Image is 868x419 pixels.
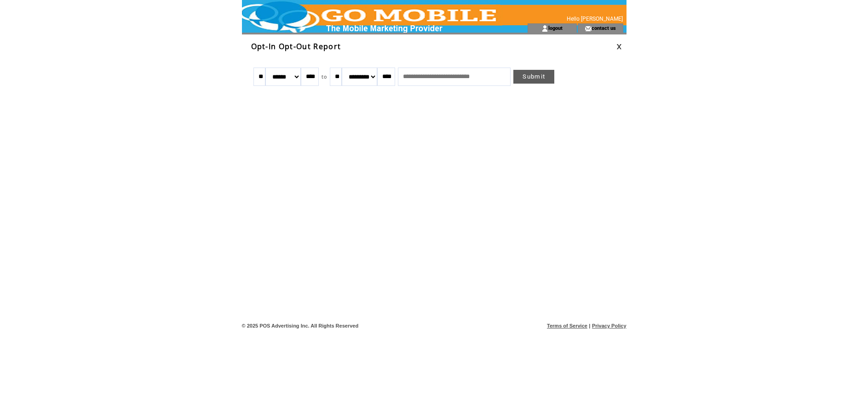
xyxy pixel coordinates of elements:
span: © 2025 POS Advertising Inc. All Rights Reserved [242,323,359,328]
a: logout [548,25,563,31]
span: | [589,323,590,328]
span: to [322,74,328,80]
img: account_icon.gif [541,25,548,32]
span: Opt-In Opt-Out Report [251,41,341,51]
a: Submit [513,70,554,84]
span: Hello [PERSON_NAME] [567,16,623,22]
img: contact_us_icon.gif [585,25,592,32]
a: contact us [592,25,616,31]
a: Privacy Policy [592,323,627,328]
a: Terms of Service [547,323,587,328]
